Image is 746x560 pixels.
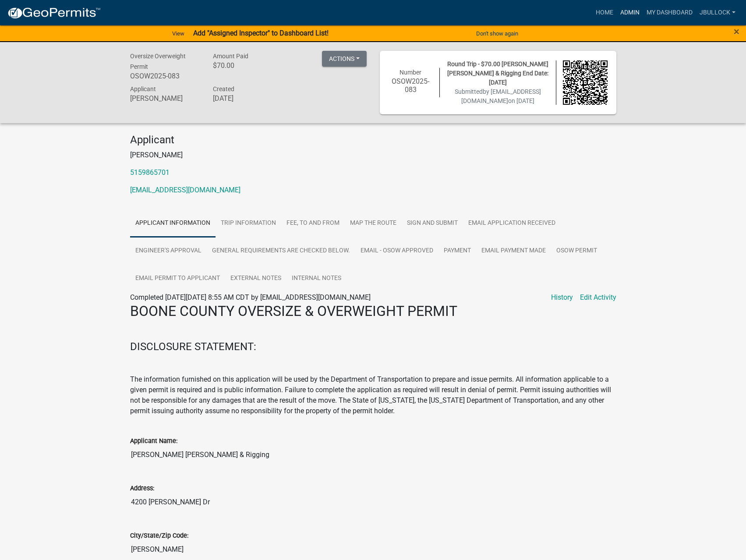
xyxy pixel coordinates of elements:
a: Email permit to applicant [130,265,225,293]
span: Completed [DATE][DATE] 8:55 AM CDT by [EMAIL_ADDRESS][DOMAIN_NAME] [130,293,371,301]
label: City/State/Zip Code: [130,533,188,539]
a: Map the Route [345,209,402,237]
h4: Applicant [130,134,616,146]
a: 5159865701 [130,168,170,177]
a: Sign and Submit [402,209,463,237]
a: Email application received [463,209,561,237]
strong: Add "Assigned Inspector" to Dashboard List! [193,29,329,37]
label: Address: [130,486,154,492]
span: Number [400,69,421,76]
button: Don't show again [473,26,522,41]
p: [PERSON_NAME] [130,150,616,160]
img: QR code [563,60,608,105]
span: × [734,25,739,38]
a: email payment made [476,237,551,265]
label: Applicant Name: [130,438,177,444]
span: Amount Paid [213,53,248,60]
h6: OSOW2025-083 [389,77,433,94]
span: Oversize Overweight Permit [130,53,186,70]
a: External Notes [225,265,286,293]
a: [EMAIL_ADDRESS][DOMAIN_NAME] [130,186,240,194]
span: by [EMAIL_ADDRESS][DOMAIN_NAME] [461,88,541,104]
a: My Dashboard [643,4,696,21]
a: Trip Information [216,209,281,237]
a: History [551,292,573,303]
p: The information furnished on this application will be used by the Department of Transportation to... [130,374,616,416]
h2: BOONE COUNTY OVERSIZE & OVERWEIGHT PERMIT [130,303,616,319]
span: Applicant [130,85,156,92]
a: Email - OSOW approved [355,237,438,265]
a: Home [592,4,617,21]
a: OSOW permit [551,237,602,265]
button: Actions [322,51,367,67]
a: Admin [617,4,643,21]
h6: $70.00 [213,61,283,70]
h6: OSOW2025-083 [130,72,200,80]
span: Round Trip - $70.00 [PERSON_NAME] [PERSON_NAME] & Rigging End Date: [DATE] [447,60,548,86]
a: jbullock [696,4,739,21]
a: General Requirements are checked below. [207,237,355,265]
a: Edit Activity [580,292,616,303]
h6: [PERSON_NAME] [130,94,200,103]
a: Applicant Information [130,209,216,237]
h4: DISCLOSURE STATEMENT: [130,340,616,353]
span: Submitted on [DATE] [455,88,541,104]
a: Payment [438,237,476,265]
a: View [169,26,188,41]
h6: [DATE] [213,94,283,103]
a: FEE, To and From [281,209,345,237]
span: Created [213,85,234,92]
a: Engineer's Approval [130,237,207,265]
button: Close [734,26,739,37]
a: Internal Notes [286,265,346,293]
